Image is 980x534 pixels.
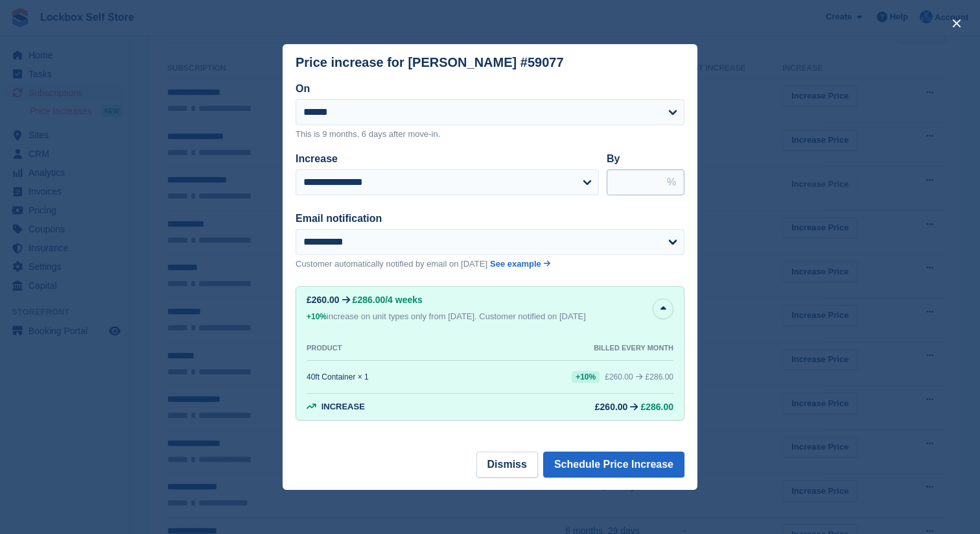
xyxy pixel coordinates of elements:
p: Customer automatically notified by email on [DATE] [296,258,487,271]
span: £286.00 [640,402,673,412]
div: £260.00 [605,372,633,382]
span: Customer notified on [DATE] [479,311,586,321]
a: See example [490,258,550,271]
p: This is 9 months, 6 days after move-in. [296,128,684,141]
div: BILLED EVERY MONTH [594,344,673,352]
div: 40ft Container × 1 [307,372,369,382]
span: £286.00 [353,295,386,305]
div: £260.00 [307,295,340,305]
label: Increase [296,153,338,164]
label: Email notification [296,213,382,224]
label: By [607,153,620,164]
div: £260.00 [595,402,628,412]
span: £286.00 [646,372,673,382]
span: Increase [321,402,365,411]
button: Schedule Price Increase [543,452,684,478]
div: +10% [307,310,327,323]
label: On [296,83,310,94]
span: increase on unit types only from [DATE]. [307,311,477,321]
div: +10% [572,371,600,383]
span: /4 weeks [385,295,423,305]
span: See example [490,259,541,269]
button: Dismiss [476,452,538,478]
button: close [946,13,967,34]
div: PRODUCT [307,344,342,352]
div: Price increase for [PERSON_NAME] #59077 [296,55,564,70]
